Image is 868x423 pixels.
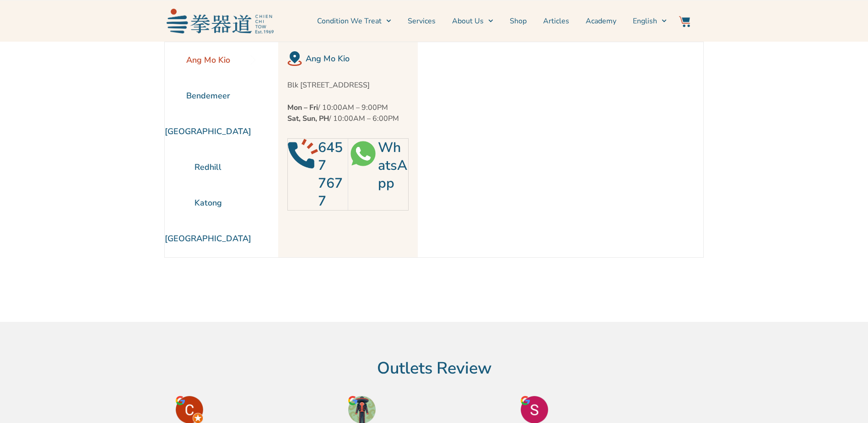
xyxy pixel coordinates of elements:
[452,10,493,33] a: About Us
[633,16,657,27] span: English
[418,42,677,257] iframe: Chien Chi Tow Healthcare Ang Mo Kio
[287,114,329,124] strong: Sat, Sun, PH
[510,10,527,33] a: Shop
[679,16,690,27] img: Website Icon-03
[408,10,436,33] a: Services
[317,10,391,33] a: Condition We Treat
[586,10,616,33] a: Academy
[287,103,318,113] strong: Mon – Fri
[287,80,409,91] p: Blk [STREET_ADDRESS]
[287,102,409,124] p: / 10:00AM – 9:00PM / 10:00AM – 6:00PM
[378,138,407,193] a: WhatsApp
[543,10,569,33] a: Articles
[171,358,697,379] h2: Outlets Review
[318,138,343,211] a: 6457 7677
[633,10,667,33] a: Switch to English
[306,52,409,65] h2: Ang Mo Kio
[278,10,667,33] nav: Menu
